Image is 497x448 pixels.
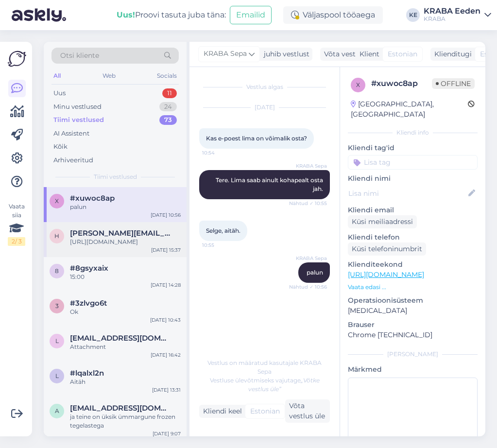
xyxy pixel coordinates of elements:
[356,81,360,88] span: x
[348,242,426,256] div: Küsi telefoninumbrit
[348,155,478,170] input: Lisa tag
[153,430,181,437] div: [DATE] 9:07
[152,386,181,394] div: [DATE] 13:31
[55,302,59,310] span: 3
[320,48,381,61] div: Võta vestlus üle
[348,143,478,153] p: Kliendi tag'id
[159,102,177,112] div: 24
[8,202,25,246] div: Vaata siia
[388,49,417,59] span: Estonian
[117,9,226,21] div: Proovi tasuta juba täna:
[199,83,330,91] div: Vestlus algas
[289,283,327,291] span: Nähtud ✓ 10:56
[101,69,118,82] div: Web
[55,372,59,379] span: l
[289,200,327,207] span: Nähtud ✓ 10:55
[8,50,26,68] img: Askly Logo
[348,283,478,292] p: Vaata edasi ...
[70,264,108,273] span: #8gsyxaix
[53,115,104,125] div: Tiimi vestlused
[70,334,171,343] span: liinake125@gmail.com
[356,49,379,59] div: Klient
[70,299,107,308] span: #3zlvgo6t
[54,232,59,240] span: h
[371,78,432,89] div: # xuwoc8ap
[348,259,478,270] p: Klienditeekond
[424,7,480,15] div: KRABA Eeden
[206,227,240,234] span: Selge, aitäh.
[55,337,59,345] span: l
[155,69,179,82] div: Socials
[70,194,115,203] span: #xuwoc8ap
[151,281,181,289] div: [DATE] 14:28
[55,197,59,205] span: x
[70,238,181,246] div: [URL][DOMAIN_NAME]
[70,343,181,351] div: Attachment
[348,364,478,375] p: Märkmed
[51,69,63,82] div: All
[151,211,181,219] div: [DATE] 10:56
[210,377,320,393] span: Vestluse ülevõtmiseks vajutage
[283,6,383,24] div: Väljaspool tööaega
[204,49,247,59] span: KRABA Sepa
[94,172,137,181] span: Tiimi vestlused
[348,320,478,330] p: Brauser
[432,78,475,89] span: Offline
[348,188,466,199] input: Lisa nimi
[60,51,99,61] span: Otsi kliente
[348,128,478,137] div: Kliendi info
[117,10,135,19] b: Uus!
[348,306,478,316] p: [MEDICAL_DATA]
[348,350,478,359] div: [PERSON_NAME]
[159,115,177,125] div: 73
[260,49,309,59] div: juhib vestlust
[424,15,480,23] div: KRABA
[348,295,478,306] p: Operatsioonisüsteem
[250,406,280,416] span: Estonian
[70,229,171,238] span: helena.dreimann@gmail.com
[348,205,478,215] p: Kliendi email
[348,330,478,340] p: Chrome [TECHNICAL_ID]
[430,49,472,59] div: Klienditugi
[348,270,424,279] a: [URL][DOMAIN_NAME]
[150,316,181,324] div: [DATE] 10:43
[291,162,327,170] span: KRABA Sepa
[307,269,323,276] span: palun
[70,369,104,378] span: #lqalxl2n
[216,176,325,192] span: Tere. Lima saab ainult kohapealt osta jah.
[285,399,330,423] div: Võta vestlus üle
[348,232,478,242] p: Kliendi telefon
[55,267,59,275] span: 8
[53,129,89,138] div: AI Assistent
[199,406,242,416] div: Kliendi keel
[53,88,66,98] div: Uus
[406,8,420,22] div: KE
[206,135,307,142] span: Kas e-poest lima on võimalik osta?
[53,155,93,165] div: Arhiveeritud
[70,378,181,386] div: Aitäh
[70,404,171,413] span: annapkudrin@gmail.com
[151,351,181,359] div: [DATE] 16:42
[70,203,181,211] div: palun
[70,273,181,281] div: 15:00
[55,407,59,414] span: a
[151,246,181,254] div: [DATE] 15:37
[230,6,272,24] button: Emailid
[202,241,239,249] span: 10:55
[199,103,330,112] div: [DATE]
[348,173,478,184] p: Kliendi nimi
[70,308,181,316] div: Ok
[351,99,468,120] div: [GEOGRAPHIC_DATA], [GEOGRAPHIC_DATA]
[202,149,239,156] span: 10:54
[207,359,322,375] span: Vestlus on määratud kasutajale KRABA Sepa
[348,215,417,228] div: Küsi meiliaadressi
[70,413,181,430] div: ja teine on üksik ümmargune frozen tegelastega
[53,102,102,112] div: Minu vestlused
[8,237,25,246] div: 2 / 3
[424,7,491,23] a: KRABA EedenKRABA
[53,142,68,152] div: Kõik
[291,255,327,262] span: KRABA Sepa
[162,88,177,98] div: 11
